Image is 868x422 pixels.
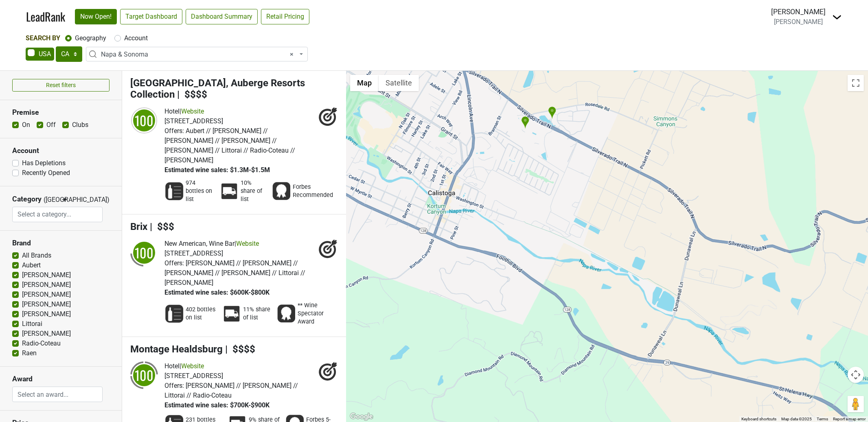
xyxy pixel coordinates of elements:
label: Aubert [22,260,41,270]
span: Remove all items [290,50,294,59]
span: Hotel [164,362,180,370]
label: [PERSON_NAME] [22,329,71,339]
a: Report a map error [833,417,866,421]
h3: Brand [12,239,110,247]
img: Award [272,181,291,201]
label: Off [46,120,56,130]
img: quadrant_split.svg [130,361,158,389]
label: [PERSON_NAME] [22,290,71,300]
label: Recently Opened [22,168,70,178]
div: Solage, Auberge Resorts Collection [521,116,530,129]
button: Toggle fullscreen view [848,75,864,91]
span: [GEOGRAPHIC_DATA], Auberge Resorts Collection [130,77,305,101]
span: New American, Wine Bar [164,240,235,247]
a: Target Dashboard [120,9,182,24]
label: Littorai [22,319,42,329]
img: Percent Distributor Share [219,181,239,201]
span: ([GEOGRAPHIC_DATA]) [44,195,60,207]
a: Terms (opens in new tab) [817,417,828,421]
label: Geography [75,33,106,43]
label: Radio-Coteau [22,339,61,348]
span: | $$$ [150,221,174,232]
span: [PERSON_NAME] // [PERSON_NAME] // Littorai // Radio-Coteau [164,382,298,399]
img: Wine List [164,181,184,201]
h3: Account [12,146,110,155]
label: On [22,120,30,130]
div: | [164,239,314,249]
label: Raen [22,348,37,358]
h3: Award [12,375,110,383]
a: Retail Pricing [261,9,309,24]
a: LeadRank [26,8,65,25]
span: 402 bottles on list [186,306,217,322]
label: All Brands [22,251,51,260]
span: [PERSON_NAME] [774,18,823,26]
span: 974 bottles on list [186,179,215,203]
span: Estimated wine sales: $700K-$900K [164,401,270,409]
button: Show street map [350,75,379,91]
span: 10% share of list [241,179,267,203]
span: Aubert // [PERSON_NAME] // [PERSON_NAME] // [PERSON_NAME] // [PERSON_NAME] // Littorai // Radio-C... [164,127,295,164]
a: Website [181,362,204,370]
a: Website [236,240,259,247]
span: Estimated wine sales: $1.3M-$1.5M [164,166,270,174]
button: Keyboard shortcuts [741,416,776,422]
span: [PERSON_NAME] // [PERSON_NAME] // [PERSON_NAME] // [PERSON_NAME] // Littorai // [PERSON_NAME] [164,259,305,286]
input: Select an award... [13,387,102,402]
img: Dropdown Menu [832,12,842,22]
label: Has Depletions [22,158,66,168]
span: Montage Healdsburg [130,343,223,355]
input: Select a category... [13,207,102,222]
a: Open this area in Google Maps (opens a new window) [348,411,375,422]
span: Estimated wine sales: $600K-$800K [164,289,270,296]
span: Offers: [164,259,184,267]
span: [STREET_ADDRESS] [164,117,223,125]
span: Search By [26,34,60,42]
span: ▼ [62,196,68,203]
span: Napa & Sonoma [86,47,308,61]
img: Google [348,411,375,422]
label: Account [124,33,148,43]
a: Dashboard Summary [186,9,258,24]
h3: Premise [12,108,110,117]
span: ** Wine Spectator Award [298,302,333,326]
div: | [164,361,314,371]
span: Map data ©2025 [781,417,812,421]
label: [PERSON_NAME] [22,300,71,309]
span: Napa & Sonoma [101,50,298,59]
span: [STREET_ADDRESS] [164,249,223,257]
div: 100 [132,241,156,265]
div: [PERSON_NAME] [771,7,826,17]
div: Four Seasons Napa Valley [548,106,557,120]
div: 100 [132,363,156,387]
span: Hotel [164,107,180,115]
label: [PERSON_NAME] [22,270,71,280]
span: | $$$$ [177,89,207,100]
h3: Category [12,195,42,203]
label: [PERSON_NAME] [22,280,71,290]
button: Show satellite imagery [379,75,419,91]
div: | [164,107,314,116]
button: Reset filters [12,79,110,92]
span: Forbes Recommended [293,183,333,199]
a: Now Open! [75,9,117,24]
img: Percent Distributor Share [222,304,241,324]
span: Brix [130,221,147,232]
span: | $$$$ [225,343,255,355]
label: [PERSON_NAME] [22,309,71,319]
img: Wine List [164,304,184,324]
img: quadrant_split.svg [130,239,158,267]
button: Drag Pegman onto the map to open Street View [848,396,864,412]
div: 100 [132,108,156,133]
button: Map camera controls [848,367,864,383]
a: Website [181,107,204,115]
span: [STREET_ADDRESS] [164,372,223,380]
span: Offers: [164,127,184,135]
span: Offers: [164,382,184,389]
span: 11% share of list [243,306,272,322]
img: Award [276,304,296,324]
label: Clubs [72,120,88,130]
